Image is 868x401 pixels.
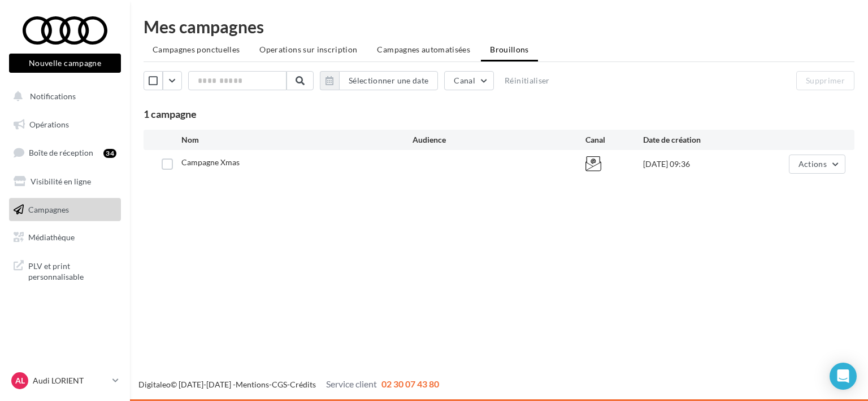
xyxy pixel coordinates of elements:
span: PLV et print personnalisable [28,258,116,283]
span: Médiathèque [28,232,75,242]
span: Boîte de réception [29,148,93,157]
span: AL [15,375,25,386]
div: 34 [103,149,116,158]
span: Visibilité en ligne [31,177,91,186]
span: Service client [326,378,377,389]
a: Visibilité en ligne [7,170,123,193]
button: Nouvelle campagne [9,54,121,73]
div: Audience [413,134,586,146]
p: Audi LORIENT [33,375,108,386]
a: Boîte de réception34 [7,140,123,165]
span: Operations sur inscription [259,45,357,54]
div: Canal [585,134,643,146]
span: Actions [798,159,827,169]
div: Nom [181,134,413,146]
button: Actions [789,155,845,174]
button: Sélectionner une date [320,71,438,90]
a: Campagnes [7,198,123,222]
a: AL Audi LORIENT [9,370,121,391]
div: Open Intercom Messenger [830,363,857,390]
button: Sélectionner une date [339,71,438,90]
span: Opérations [29,120,69,129]
a: PLV et print personnalisable [7,254,123,287]
span: © [DATE]-[DATE] - - - [138,380,439,389]
a: Médiathèque [7,226,123,249]
button: Canal [444,71,494,90]
a: CGS [272,380,287,389]
span: Campagne Xmas [181,157,240,167]
a: Digitaleo [138,380,171,389]
span: 02 30 07 43 80 [381,378,439,389]
span: Campagnes automatisées [377,45,470,54]
span: 1 campagne [144,108,197,120]
span: Campagnes [28,204,69,214]
a: Crédits [290,380,316,389]
button: Réinitialiser [500,74,554,87]
span: Campagnes ponctuelles [153,45,240,54]
div: Mes campagnes [144,18,854,35]
div: [DATE] 09:36 [643,158,758,170]
div: Date de création [643,134,758,146]
span: Notifications [30,91,76,101]
button: Notifications [7,85,119,108]
a: Mentions [236,380,269,389]
a: Opérations [7,113,123,136]
button: Supprimer [796,71,854,90]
